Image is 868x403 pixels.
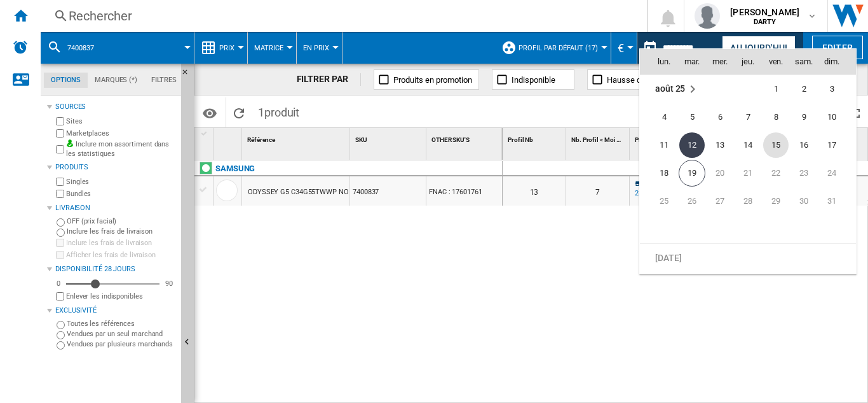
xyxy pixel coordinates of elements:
span: 5 [679,104,705,130]
span: 15 [763,132,789,158]
span: 17 [819,132,844,158]
td: Tuesday August 12 2025 [678,131,706,159]
td: Tuesday August 5 2025 [678,103,706,131]
th: mar. [678,49,706,74]
th: mer. [706,49,734,74]
td: Saturday August 30 2025 [790,187,818,215]
th: sam. [790,49,818,74]
td: Sunday August 24 2025 [818,159,856,187]
span: [DATE] [655,252,681,262]
td: Friday August 22 2025 [762,159,790,187]
td: Monday August 18 2025 [640,159,678,187]
tr: Week undefined [640,215,856,244]
td: Saturday August 16 2025 [790,131,818,159]
span: 10 [819,104,844,130]
td: Friday August 29 2025 [762,187,790,215]
td: Monday August 4 2025 [640,103,678,131]
th: dim. [818,49,856,74]
md-calendar: Calendar [640,49,856,274]
td: Thursday August 14 2025 [734,131,762,159]
th: jeu. [734,49,762,74]
span: 1 [763,76,789,102]
td: Sunday August 10 2025 [818,103,856,131]
td: Friday August 15 2025 [762,131,790,159]
th: lun. [640,49,678,74]
span: 12 [679,132,705,158]
span: 9 [791,104,817,130]
td: Friday August 1 2025 [762,74,790,103]
td: Wednesday August 6 2025 [706,103,734,131]
td: Thursday August 7 2025 [734,103,762,131]
tr: Week 5 [640,187,856,215]
td: Monday August 25 2025 [640,187,678,215]
tr: Week 4 [640,159,856,187]
span: 19 [679,160,705,187]
td: Sunday August 3 2025 [818,74,856,103]
td: Tuesday August 19 2025 [678,159,706,187]
span: 16 [791,132,817,158]
td: August 2025 [640,74,734,103]
td: Sunday August 17 2025 [818,131,856,159]
span: 18 [651,160,677,186]
span: 6 [707,104,733,130]
tr: Week 1 [640,74,856,103]
td: Saturday August 23 2025 [790,159,818,187]
th: ven. [762,49,790,74]
span: 7 [735,104,761,130]
td: Tuesday August 26 2025 [678,187,706,215]
tr: Week 3 [640,131,856,159]
td: Wednesday August 27 2025 [706,187,734,215]
td: Wednesday August 13 2025 [706,131,734,159]
span: 8 [763,104,789,130]
td: Friday August 8 2025 [762,103,790,131]
td: Thursday August 21 2025 [734,159,762,187]
td: Saturday August 9 2025 [790,103,818,131]
tr: Week 2 [640,103,856,131]
td: Thursday August 28 2025 [734,187,762,215]
tr: Week undefined [640,243,856,272]
span: 3 [819,76,844,102]
span: août 25 [655,83,685,94]
td: Wednesday August 20 2025 [706,159,734,187]
td: Sunday August 31 2025 [818,187,856,215]
td: Monday August 11 2025 [640,131,678,159]
span: 2 [791,76,817,102]
span: 13 [707,132,733,158]
span: 4 [651,104,677,130]
td: Saturday August 2 2025 [790,74,818,103]
span: 14 [735,132,761,158]
span: 11 [651,132,677,158]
